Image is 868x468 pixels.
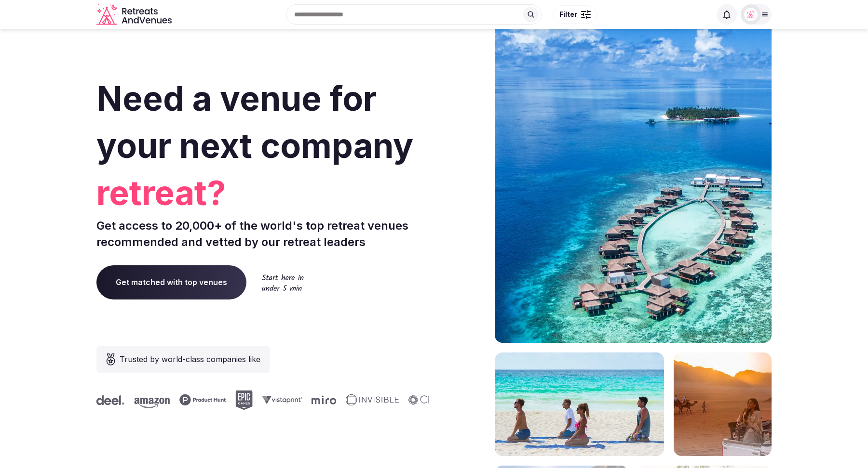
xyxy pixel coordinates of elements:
[495,352,664,456] img: yoga on tropical beach
[744,8,758,21] img: Matt Grant Oakes
[96,169,430,217] span: retreat?
[96,265,246,299] a: Get matched with top venues
[333,394,386,406] svg: Invisible company logo
[96,4,174,26] a: Visit the homepage
[84,395,112,405] svg: Deel company logo
[553,5,597,24] button: Filter
[250,396,289,404] svg: Vistaprint company logo
[559,10,577,19] span: Filter
[299,395,324,404] svg: Miro company logo
[96,4,174,26] svg: Retreats and Venues company logo
[262,274,304,291] img: Start here in under 5 min
[96,218,430,250] p: Get access to 20,000+ of the world's top retreat venues recommended and vetted by our retreat lea...
[223,390,240,410] svg: Epic Games company logo
[96,78,413,166] span: Need a venue for your next company
[120,353,260,365] span: Trusted by world-class companies like
[674,352,772,456] img: woman sitting in back of truck with camels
